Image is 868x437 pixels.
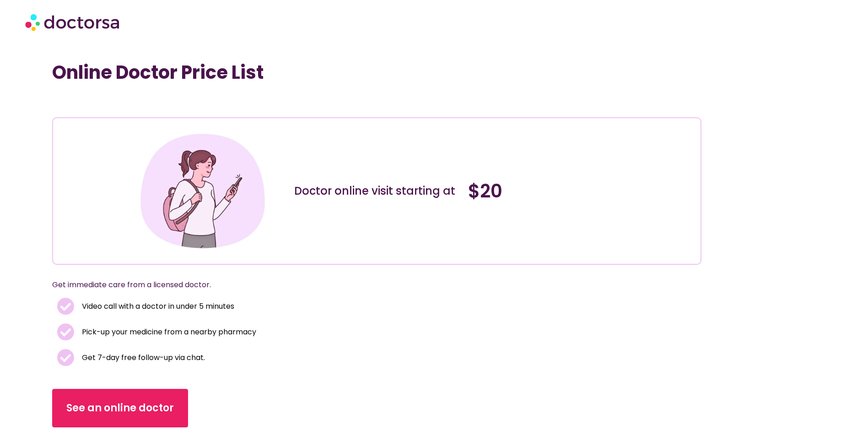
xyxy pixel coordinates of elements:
a: See an online doctor [52,389,188,427]
iframe: Customer reviews powered by Trustpilot [120,97,258,108]
span: See an online doctor [66,401,174,415]
div: Doctor online visit starting at [294,184,459,198]
span: Video call with a doctor in under 5 minutes [80,300,234,313]
h4: $20 [468,180,633,202]
img: Illustration depicting a young woman in a casual outfit, engaged with her smartphone. She has a p... [137,125,269,257]
p: Get immediate care from a licensed doctor. [52,279,679,291]
span: Get 7-day free follow-up via chat. [80,351,205,364]
span: Pick-up your medicine from a nearby pharmacy [80,326,256,339]
h1: Online Doctor Price List [52,61,701,83]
